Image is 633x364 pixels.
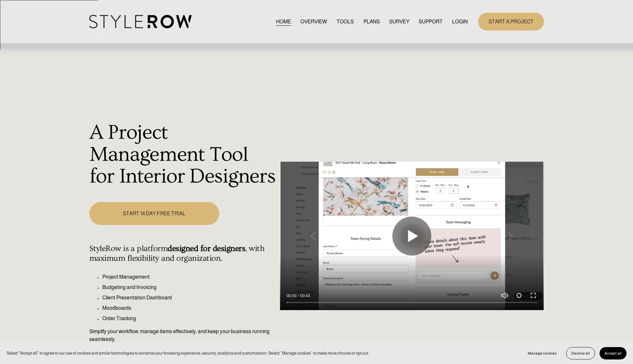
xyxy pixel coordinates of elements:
p: Simplify your workflow, manage items effectively, and keep your business running seamlessly. [89,328,277,343]
p: Client Presentation Dashboard [102,294,277,302]
a: PLANS [363,17,380,26]
a: OVERVIEW [300,17,327,26]
p: Budgeting and Invoicing [102,283,277,291]
button: Decline all [566,347,595,359]
a: START 14 DAY FREE TRIAL [89,202,219,225]
input: Seek [286,300,537,305]
button: Manage cookies [523,347,562,359]
a: TOOLS [336,17,354,26]
span: SUPPORT [419,18,443,26]
span: Manage cookies [528,351,557,356]
a: folder dropdown [419,17,443,26]
span: Accept all [604,351,622,356]
p: Order Tracking [102,315,277,322]
a: START A PROJECT [478,13,544,31]
div: Current time [286,293,298,299]
button: Accept all [600,347,627,359]
button: Play [392,217,431,256]
a: LOGIN [452,17,468,26]
div: Duration [298,293,311,299]
h1: A Project Management Tool for Interior Designers [89,122,277,188]
h4: StyleRow is a platform , with maximum flexibility and organization. [89,244,277,263]
span: Decline all [571,351,590,356]
p: Select “Accept all” to agree to our use of cookies and similar technologies to enhance your brows... [6,350,369,356]
a: HOME [276,17,291,26]
a: SURVEY [389,17,409,26]
p: Project Management [102,273,277,281]
strong: designed for designers [168,244,245,253]
p: Moodboards [102,304,277,312]
img: StyleRow [89,15,192,28]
